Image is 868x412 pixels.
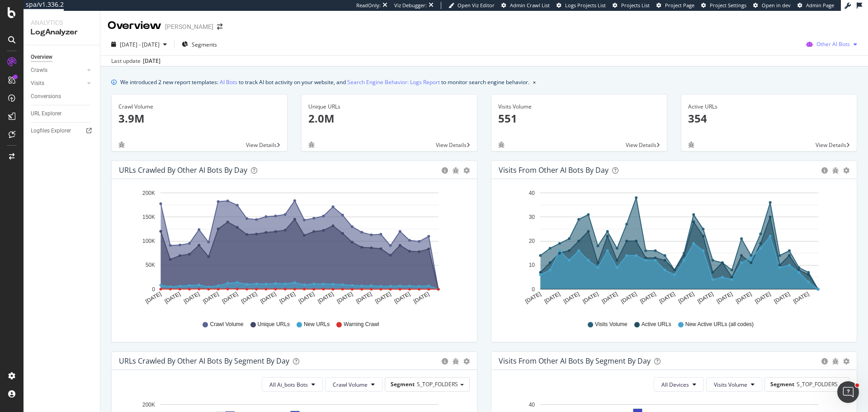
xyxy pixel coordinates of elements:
a: Conversions [31,92,94,101]
a: Search Engine Behavior: Logs Report [347,77,440,87]
div: Crawl Volume [118,103,280,111]
text: 40 [529,190,535,196]
text: 200K [142,190,155,196]
span: View Details [436,141,467,149]
button: All Ai_bots Bots [262,377,323,392]
text: 0 [152,286,155,293]
span: Visits Volume [714,381,747,388]
a: Logs Projects List [557,2,606,9]
text: [DATE] [374,291,392,305]
span: All Devices [661,381,689,388]
div: gear [463,358,470,365]
span: View Details [816,141,846,149]
div: circle-info [442,167,448,174]
div: Visits Volume [498,103,660,111]
text: [DATE] [164,291,182,305]
span: New URLs [304,321,330,328]
button: Other AI Bots [802,37,861,52]
div: [PERSON_NAME] [165,22,213,31]
iframe: Intercom live chat [837,381,859,403]
span: Crawl Volume [333,381,368,388]
text: 0 [532,286,535,293]
div: bug [688,142,694,148]
text: [DATE] [792,291,810,305]
text: [DATE] [677,291,695,305]
div: URLs Crawled by Other AI Bots by day [119,166,247,175]
div: arrow-right-arrow-left [217,24,222,30]
text: [DATE] [658,291,676,305]
text: 200K [142,402,155,408]
text: [DATE] [240,291,258,305]
span: Crawl Volume [210,321,243,328]
span: Open in dev [762,2,791,9]
div: URL Explorer [31,109,61,118]
span: Segment [770,380,794,388]
div: We introduced 2 new report templates: to track AI bot activity on your website, and to monitor se... [120,77,529,87]
p: 354 [688,111,850,126]
span: Visits Volume [595,321,627,328]
div: ReadOnly: [356,2,381,9]
span: Admin Page [806,2,834,9]
text: [DATE] [221,291,239,305]
text: [DATE] [543,291,561,305]
a: Project Settings [701,2,746,9]
span: Unique URLs [258,321,290,328]
text: [DATE] [297,291,316,305]
a: Open in dev [753,2,791,9]
span: Admin Crawl List [510,2,550,9]
span: Open Viz Editor [458,2,495,9]
span: View Details [626,141,656,149]
text: [DATE] [316,291,335,305]
a: Open Viz Editor [448,2,495,9]
text: [DATE] [639,291,657,305]
span: Projects List [621,2,650,9]
text: [DATE] [773,291,791,305]
button: All Devices [654,377,704,392]
text: [DATE] [562,291,580,305]
text: [DATE] [601,291,619,305]
span: View Details [246,141,277,149]
div: Last update [111,57,160,65]
a: URL Explorer [31,109,94,118]
div: bug [832,358,839,365]
text: [DATE] [754,291,772,305]
span: New Active URLs (all codes) [685,321,754,328]
div: Viz Debugger: [394,2,427,9]
text: [DATE] [183,291,201,305]
div: [DATE] [143,57,160,65]
p: 3.9M [118,111,280,126]
span: Active URLs [642,321,671,328]
text: [DATE] [355,291,373,305]
text: [DATE] [620,291,638,305]
span: Segments [192,41,217,48]
div: Logfiles Explorer [31,126,71,136]
svg: A chart. [499,186,846,312]
div: gear [463,167,470,174]
text: [DATE] [696,291,714,305]
div: Active URLs [688,103,850,111]
p: 551 [498,111,660,126]
button: Visits Volume [706,377,762,392]
text: 150K [142,214,155,220]
span: S_TOP_FOLDERS [417,380,458,388]
div: info banner [111,77,857,87]
a: Admin Page [797,2,834,9]
text: [DATE] [581,291,599,305]
div: circle-info [821,167,828,174]
div: Visits from Other AI Bots By Segment By Day [499,356,651,365]
text: 100K [142,238,155,244]
div: Overview [31,52,52,62]
button: close banner [531,76,538,89]
a: AI Bots [220,77,237,87]
a: Admin Crawl List [501,2,550,9]
div: gear [843,358,849,365]
text: 20 [529,238,535,244]
span: Segment [391,380,415,388]
a: Logfiles Explorer [31,126,94,136]
div: LogAnalyzer [31,27,93,38]
span: S_TOP_FOLDERS [797,380,838,388]
text: 40 [529,402,535,408]
svg: A chart. [119,186,467,312]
